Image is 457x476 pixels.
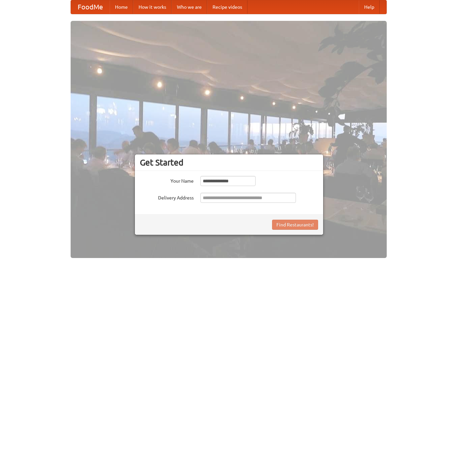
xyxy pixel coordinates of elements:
[133,0,172,14] a: How it works
[140,193,194,201] label: Delivery Address
[140,176,194,184] label: Your Name
[272,220,318,230] button: Find Restaurants!
[140,157,318,168] h3: Get Started
[172,0,207,14] a: Who we are
[207,0,247,14] a: Recipe videos
[71,0,110,14] a: FoodMe
[359,0,380,14] a: Help
[110,0,133,14] a: Home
